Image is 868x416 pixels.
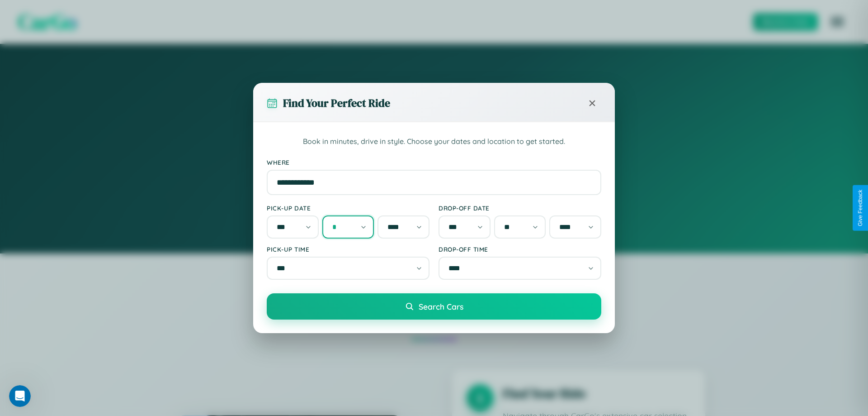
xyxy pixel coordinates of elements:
h3: Find Your Perfect Ride [283,96,390,110]
label: Drop-off Time [439,245,601,253]
p: Book in minutes, drive in style. Choose your dates and location to get started. [267,136,601,148]
label: Where [267,158,601,166]
label: Pick-up Date [267,204,429,212]
button: Search Cars [267,293,601,320]
label: Drop-off Date [439,204,601,212]
span: Search Cars [419,301,463,311]
label: Pick-up Time [267,245,429,253]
